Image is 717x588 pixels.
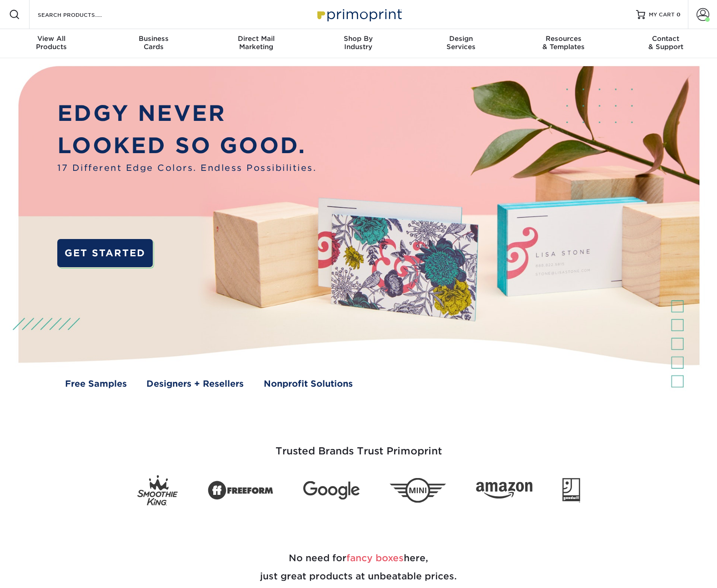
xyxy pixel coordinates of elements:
[303,481,360,499] img: Google
[615,35,717,51] div: & Support
[57,239,153,267] a: GET STARTED
[102,35,205,43] span: Business
[512,35,614,43] span: Resources
[102,29,205,58] a: BusinessCards
[205,35,307,43] span: Direct Mail
[562,478,580,503] img: Goodwill
[57,162,316,174] span: 17 Different Edge Colors. Endless Possibilities.
[677,11,681,18] span: 0
[307,35,410,43] span: Shop By
[93,424,625,468] h3: Trusted Brands Trust Primoprint
[649,11,675,19] span: MY CART
[102,35,205,51] div: Cards
[307,29,410,58] a: Shop ByIndustry
[390,478,446,503] img: Mini
[346,553,404,563] span: fancy boxes
[65,378,127,390] a: Free Samples
[57,130,316,162] p: LOOKED SO GOOD.
[264,378,353,390] a: Nonprofit Solutions
[512,29,614,58] a: Resources& Templates
[410,29,512,58] a: DesignServices
[146,378,244,390] a: Designers + Resellers
[208,476,273,505] img: Freeform
[313,5,404,24] img: Primoprint
[476,482,532,499] img: Amazon
[615,29,717,58] a: Contact& Support
[410,35,512,51] div: Services
[512,35,614,51] div: & Templates
[137,475,178,506] img: Smoothie King
[57,97,316,130] p: EDGY NEVER
[307,35,410,51] div: Industry
[205,35,307,51] div: Marketing
[410,35,512,43] span: Design
[615,35,717,43] span: Contact
[37,9,125,20] input: SEARCH PRODUCTS.....
[205,29,307,58] a: Direct MailMarketing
